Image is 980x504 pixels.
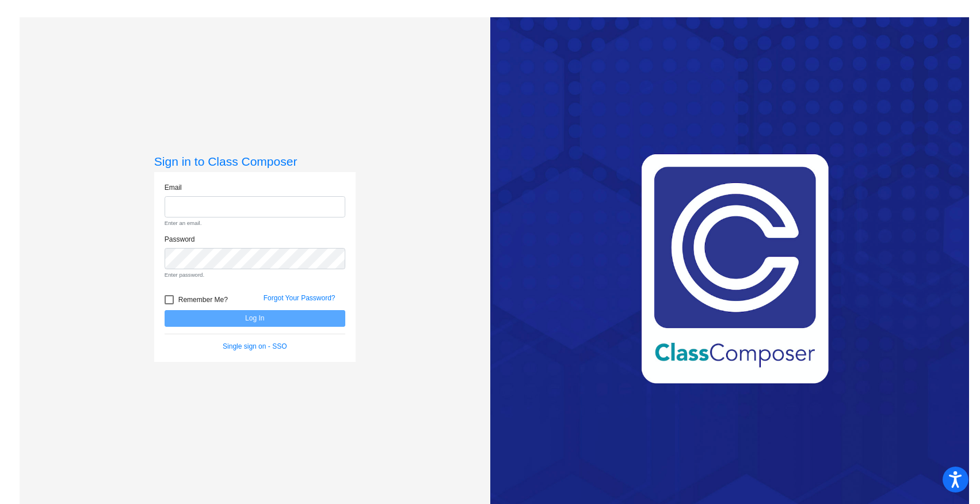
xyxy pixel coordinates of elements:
[165,310,345,327] button: Log In
[165,234,195,245] label: Password
[154,154,356,169] h3: Sign in to Class Composer
[264,294,335,302] a: Forgot Your Password?
[178,293,228,307] span: Remember Me?
[165,271,345,279] small: Enter password.
[165,182,182,193] label: Email
[223,342,287,350] a: Single sign on - SSO
[165,219,345,227] small: Enter an email.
